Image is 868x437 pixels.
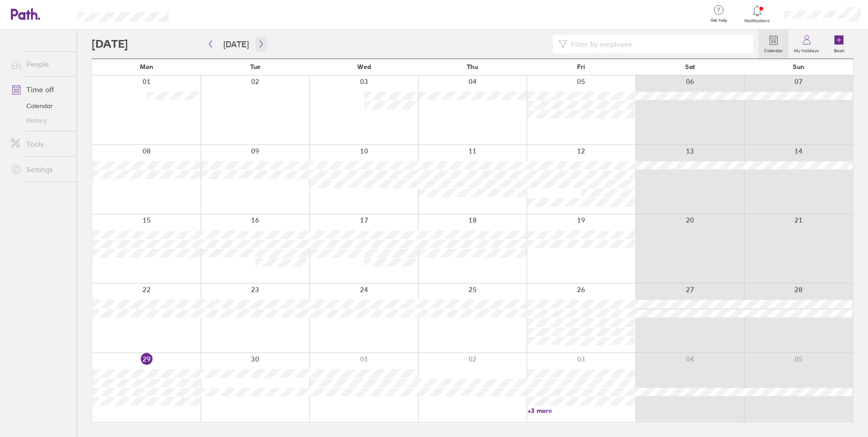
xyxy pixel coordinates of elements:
[528,407,635,415] a: +3 more
[4,113,77,128] a: History
[743,5,772,24] a: Notifications
[4,80,77,99] a: Time off
[759,45,789,54] label: Calendar
[704,18,734,23] span: Get help
[793,63,804,70] span: Sun
[743,18,772,24] span: Notifications
[789,30,824,59] a: My holidays
[824,30,853,59] a: Book
[789,45,824,54] label: My holidays
[685,63,695,70] span: Sat
[4,160,77,179] a: Settings
[250,63,261,70] span: Tue
[829,45,850,54] label: Book
[567,35,748,53] input: Filter by employee
[140,63,153,70] span: Mon
[4,99,77,113] a: Calendar
[216,37,256,52] button: [DATE]
[759,30,789,59] a: Calendar
[357,63,371,70] span: Wed
[577,63,585,70] span: Fri
[467,63,478,70] span: Thu
[4,55,77,73] a: People
[4,135,77,153] a: Tools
